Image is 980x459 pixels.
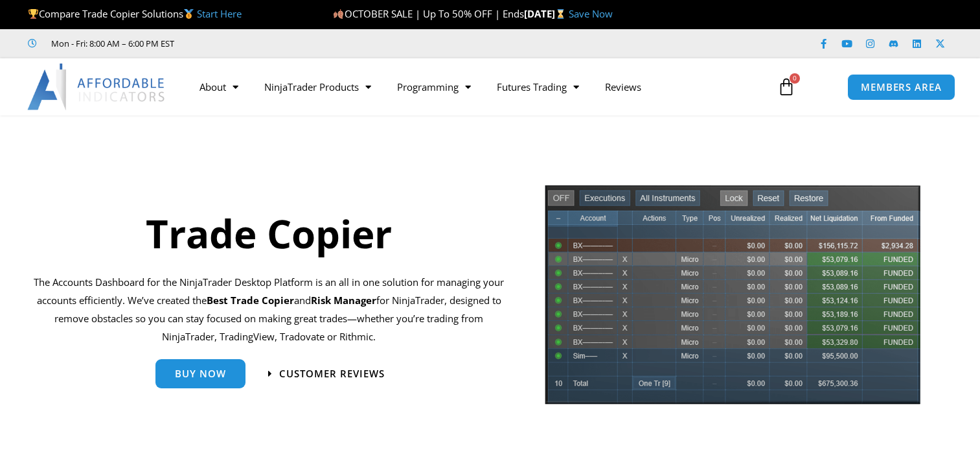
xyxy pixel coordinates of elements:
strong: [DATE] [524,7,569,20]
span: MEMBERS AREA [861,82,942,92]
h1: Trade Copier [34,206,505,261]
span: Buy Now [175,369,226,379]
img: LogoAI | Affordable Indicators – NinjaTrader [27,64,166,110]
a: Buy Now [155,359,245,388]
img: tradecopier | Affordable Indicators – NinjaTrader [543,183,922,415]
span: Compare Trade Copier Solutions [28,7,242,20]
img: ⌛ [556,9,565,19]
img: 🏆 [28,9,38,19]
a: 0 [758,68,815,106]
a: About [187,72,251,102]
a: Futures Trading [484,72,592,102]
p: The Accounts Dashboard for the NinjaTrader Desktop Platform is an all in one solution for managin... [34,274,505,346]
a: Start Here [197,7,242,20]
a: NinjaTrader Products [251,72,384,102]
img: 🥇 [184,9,194,19]
span: 0 [790,73,800,84]
a: Customer Reviews [268,369,385,379]
nav: Menu [187,72,765,102]
a: Save Now [569,7,613,20]
img: 🍂 [334,9,343,19]
span: Customer Reviews [279,369,385,379]
iframe: Customer reviews powered by Trustpilot [192,37,387,50]
a: Reviews [592,72,654,102]
a: MEMBERS AREA [847,74,955,100]
strong: Risk Manager [311,294,376,307]
a: Programming [384,72,484,102]
b: Best Trade Copier [207,294,294,307]
span: Mon - Fri: 8:00 AM – 6:00 PM EST [48,36,174,51]
span: OCTOBER SALE | Up To 50% OFF | Ends [333,7,523,20]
